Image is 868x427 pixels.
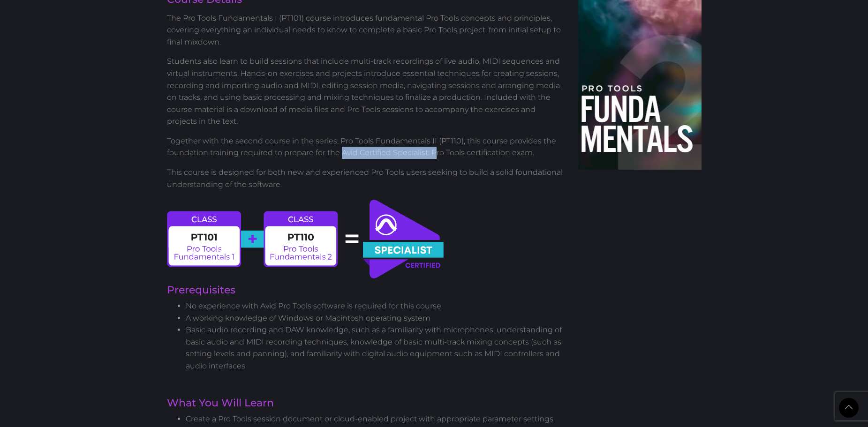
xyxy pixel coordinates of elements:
h2: What You Will Learn [167,398,565,408]
li: Create a Pro Tools session document or cloud-enabled project with appropriate parameter settings [186,413,565,425]
li: Basic audio recording and DAW knowledge, such as a familiarity with microphones, understanding of... [186,324,565,372]
a: Back to Top [839,398,859,418]
p: The Pro Tools Fundamentals I (PT101) course introduces fundamental Pro Tools concepts and princip... [167,12,565,48]
img: Avid certified specialist learning path graph [167,198,445,280]
h2: Prerequisites [167,285,565,295]
li: No experience with Avid Pro Tools software is required for this course [186,300,565,312]
p: This course is designed for both new and experienced Pro Tools users seeking to build a solid fou... [167,166,565,190]
li: A working knowledge of Windows or Macintosh operating system [186,312,565,324]
p: Students also learn to build sessions that include multi-track recordings of live audio, MIDI seq... [167,55,565,127]
p: Together with the second course in the series, Pro Tools Fundamentals II (PT110), this course pro... [167,135,565,159]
